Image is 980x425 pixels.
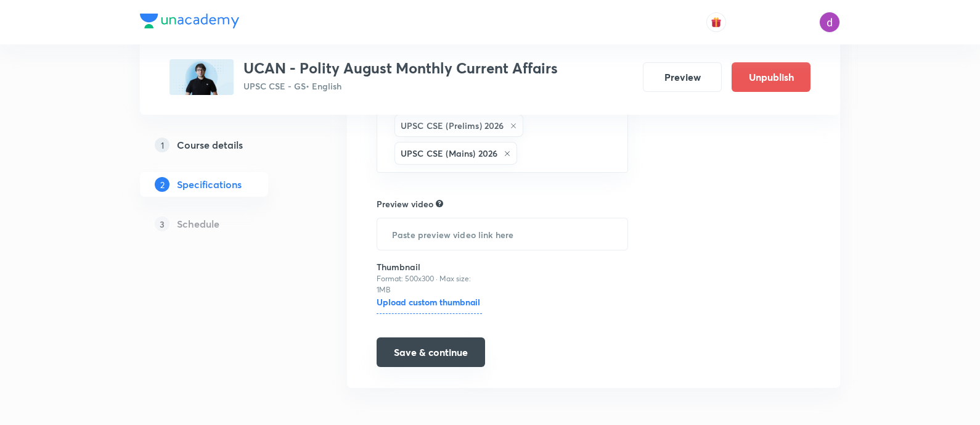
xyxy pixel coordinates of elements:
[155,138,169,152] p: 1
[711,17,722,28] img: avatar
[155,217,169,231] p: 3
[177,217,219,231] h5: Schedule
[377,337,485,367] button: Save & continue
[401,147,497,160] h6: UPSC CSE (Mains) 2026
[140,14,239,31] a: Company Logo
[169,59,234,95] img: 5E3BE026-9BAB-44DC-A779-938DBFEEEC88_plus.png
[377,218,627,250] input: Paste preview video link here
[243,80,558,93] p: UPSC CSE - GS • English
[401,119,504,132] h6: UPSC CSE (Prelims) 2026
[732,62,811,92] button: Unpublish
[377,197,433,210] h6: Preview video
[177,138,243,152] h5: Course details
[155,177,169,192] p: 2
[377,295,482,314] h6: Upload custom thumbnail
[140,133,308,157] a: 1Course details
[177,177,242,192] h5: Specifications
[643,62,722,92] button: Preview
[140,14,239,28] img: Company Logo
[706,12,726,32] button: avatar
[377,260,482,273] h6: Thumbnail
[819,12,840,33] img: Divyarani choppa
[377,273,482,295] p: Format: 500x300 · Max size: 1MB
[243,59,558,77] h3: UCAN - Polity August Monthly Current Affairs
[621,126,623,128] button: Open
[436,198,443,209] div: Explain about your course, what you’ll be teaching, how it will help learners in their preparation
